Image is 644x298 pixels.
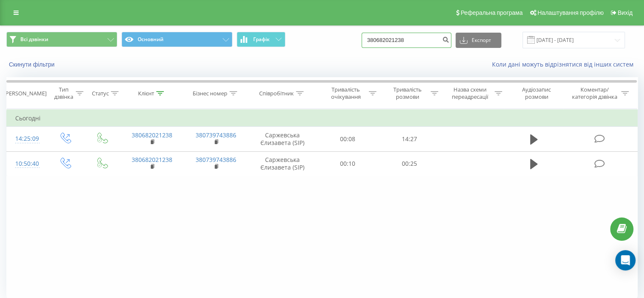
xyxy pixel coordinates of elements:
[512,86,561,100] div: Аудіозапис розмови
[615,250,636,270] div: Open Intercom Messenger
[569,86,619,100] div: Коментар/категорія дзвінка
[492,60,638,68] a: Коли дані можуть відрізнятися вiд інших систем
[248,127,317,151] td: Саржевська Єлизавета (SIP)
[253,36,270,42] span: Графік
[537,9,603,16] span: Налаштування профілю
[362,33,451,48] input: Пошук за номером
[248,151,317,176] td: Саржевська Єлизавета (SIP)
[386,86,428,100] div: Тривалість розмови
[132,156,172,164] a: 380682021238
[196,131,236,139] a: 380739743886
[196,156,236,164] a: 380739743886
[317,151,379,176] td: 00:10
[379,151,440,176] td: 00:25
[53,86,73,100] div: Тип дзвінка
[122,32,232,47] button: Основний
[325,86,367,100] div: Тривалість очікування
[4,90,47,97] div: [PERSON_NAME]
[317,127,379,151] td: 00:08
[618,9,633,16] span: Вихід
[138,90,154,97] div: Клієнт
[15,156,38,172] div: 10:50:40
[456,33,501,48] button: Експорт
[92,90,109,97] div: Статус
[448,86,492,100] div: Назва схеми переадресації
[6,61,59,68] button: Скинути фільтри
[193,90,227,97] div: Бізнес номер
[15,131,38,147] div: 14:25:09
[6,32,117,47] button: Всі дзвінки
[379,127,440,151] td: 14:27
[132,131,172,139] a: 380682021238
[237,32,285,47] button: Графік
[7,110,638,127] td: Сьогодні
[461,9,523,16] span: Реферальна програма
[259,90,294,97] div: Співробітник
[20,36,48,43] span: Всі дзвінки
